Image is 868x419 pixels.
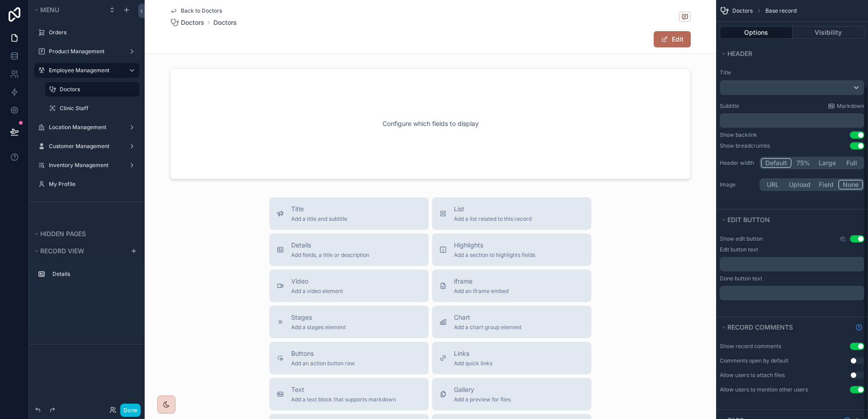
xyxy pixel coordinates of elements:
[720,386,808,393] div: Allow users to mention other users
[291,205,347,214] span: Title
[52,270,132,278] label: Details
[291,349,355,358] span: Buttons
[454,205,532,214] span: List
[269,306,429,338] button: StagesAdd a stages element
[454,277,509,286] span: iframe
[40,230,86,237] span: Hidden pages
[40,247,84,255] span: Record view
[120,404,141,417] button: Done
[432,270,591,302] button: iframeAdd an iframe embed
[269,197,429,230] button: TitleAdd a title and subtitle
[454,215,532,223] span: Add a list related to this record
[291,385,396,394] span: Text
[454,313,522,322] span: Chart
[269,342,429,374] button: ButtonsAdd an action button row
[432,378,591,410] button: GalleryAdd a preview for files
[49,48,121,55] label: Product Management
[720,69,864,76] label: Title
[269,233,429,266] button: DetailsAdd fields, a title or description
[720,357,788,364] div: Comments open by default
[454,385,511,394] span: Gallery
[454,360,492,367] span: Add quick links
[291,241,369,250] span: Details
[33,245,125,257] button: Record view
[432,233,591,266] button: HighlightsAdd a section to highlights fields
[29,263,145,290] div: scrollable content
[815,158,840,168] button: Large
[432,306,591,338] button: ChartAdd a chart group element
[840,158,863,168] button: Full
[815,180,839,190] button: Field
[837,102,864,110] span: Markdown
[720,159,756,167] label: Header width
[291,215,347,223] span: Add a title and subtitle
[213,18,237,27] a: Doctors
[727,323,793,331] span: Record comments
[454,251,535,259] span: Add a section to highlights fields
[720,321,852,334] button: Record comments
[792,158,815,168] button: 75%
[49,162,121,169] label: Inventory Management
[432,342,591,374] button: LinksAdd quick links
[838,180,863,190] button: None
[269,270,429,302] button: VideoAdd a video element
[720,26,793,39] button: Options
[291,251,369,259] span: Add fields, a title or description
[720,131,757,139] div: Show backlink
[761,158,792,168] button: Default
[855,324,863,331] svg: Show help information
[720,102,739,110] label: Subtitle
[720,275,762,282] label: Done button text
[720,372,785,379] div: Allow users to attach files
[33,228,136,240] button: Hidden pages
[60,105,134,112] label: Clinic Staff
[60,86,134,93] label: Doctors
[291,288,343,295] span: Add a video element
[720,246,758,253] label: Edit button text
[49,67,121,74] label: Employee Management
[170,7,222,14] a: Back to Doctors
[291,277,343,286] span: Video
[269,378,429,410] button: TextAdd a text block that supports markdown
[720,235,763,242] label: Show edit button
[432,197,591,230] button: ListAdd a list related to this record
[454,396,511,403] span: Add a preview for files
[49,29,134,36] label: Orders
[49,181,134,188] label: My Profile
[49,124,121,131] label: Location Management
[291,324,346,331] span: Add a stages element
[720,286,864,300] div: scrollable content
[454,288,509,295] span: Add an iframe embed
[454,324,522,331] span: Add a chart group element
[291,396,396,403] span: Add a text block that supports markdown
[732,7,753,14] span: Doctors
[291,313,346,322] span: Stages
[454,241,535,250] span: Highlights
[181,18,204,27] span: Doctors
[720,47,859,60] button: Header
[454,349,492,358] span: Links
[720,257,864,271] div: scrollable content
[720,343,781,350] div: Show record comments
[181,7,222,14] span: Back to Doctors
[40,6,59,14] span: Menu
[49,143,121,150] label: Customer Management
[170,18,204,27] a: Doctors
[785,180,815,190] button: Upload
[720,181,756,188] label: Image
[828,102,864,110] a: Markdown
[720,214,859,226] button: Edit button
[720,113,864,128] div: scrollable content
[720,142,770,149] div: Show breadcrumbs
[33,4,103,16] button: Menu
